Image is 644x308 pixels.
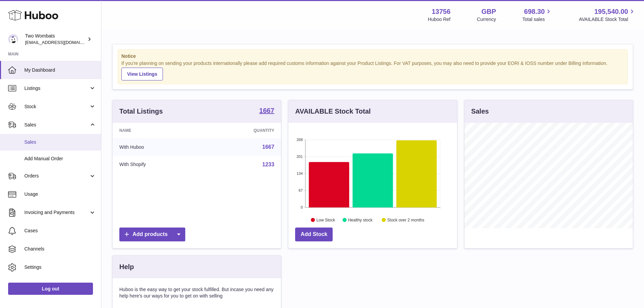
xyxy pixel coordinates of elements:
text: 268 [296,138,303,142]
span: Sales [24,139,96,145]
a: 698.30 Total sales [522,7,552,23]
span: 195,540.00 [594,7,628,16]
strong: Notice [121,53,624,60]
td: With Huboo [113,138,204,156]
span: Add Manual Order [24,156,96,162]
strong: 13756 [432,7,451,16]
strong: 1667 [259,107,275,114]
text: 134 [296,171,303,175]
span: Channels [24,246,96,252]
span: AVAILABLE Stock Total [579,16,636,23]
a: 1667 [259,107,275,115]
a: 195,540.00 AVAILABLE Stock Total [579,7,636,23]
span: 698.30 [524,7,545,16]
strong: GBP [481,7,496,16]
text: Stock over 2 months [387,217,424,222]
p: Huboo is the easy way to get your stock fulfilled. But incase you need any help here's our ways f... [119,286,274,299]
text: 201 [296,155,303,159]
text: 67 [299,188,303,192]
span: Total sales [522,16,552,23]
a: 1667 [262,144,275,150]
span: Settings [24,264,96,270]
a: 1233 [262,162,275,167]
div: Two Wombats [25,33,86,46]
div: Currency [477,16,496,23]
a: Add products [119,228,185,241]
span: Stock [24,103,89,110]
div: Huboo Ref [428,16,451,23]
span: Usage [24,191,96,197]
a: Log out [8,283,93,295]
span: Sales [24,122,89,128]
div: If you're planning on sending your products internationally please add required customs informati... [121,60,624,80]
text: Low Stock [316,217,335,222]
span: Orders [24,173,89,179]
span: [EMAIL_ADDRESS][DOMAIN_NAME] [25,40,99,45]
h3: Help [119,262,134,271]
h3: AVAILABLE Stock Total [295,107,371,116]
img: internalAdmin-13756@internal.huboo.com [8,34,18,44]
h3: Total Listings [119,107,163,116]
span: Cases [24,228,96,234]
th: Quantity [204,123,281,138]
h3: Sales [471,107,489,116]
span: Listings [24,85,89,92]
text: 0 [301,205,303,209]
a: View Listings [121,68,163,80]
th: Name [113,123,204,138]
span: My Dashboard [24,67,96,73]
text: Healthy stock [348,217,373,222]
td: With Shopify [113,156,204,173]
a: Add Stock [295,228,333,241]
span: Invoicing and Payments [24,209,89,216]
